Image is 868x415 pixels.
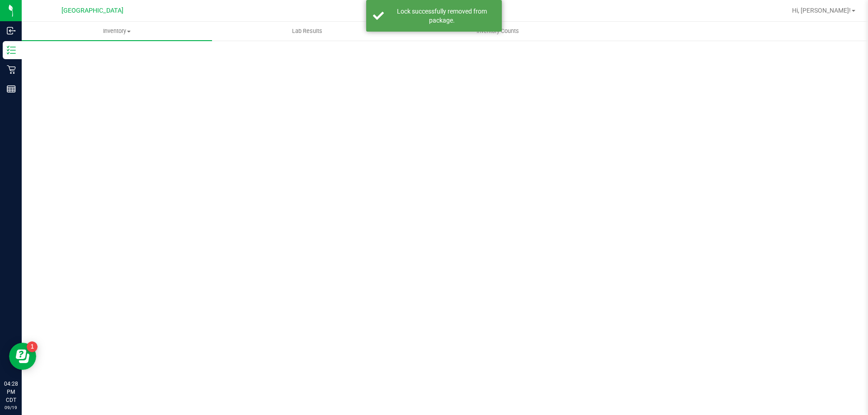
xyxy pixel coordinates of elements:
[4,404,18,411] p: 09/19
[212,22,402,41] a: Lab Results
[792,7,851,14] span: Hi, [PERSON_NAME]!
[7,46,16,55] inline-svg: Inventory
[7,65,16,74] inline-svg: Retail
[280,27,335,35] span: Lab Results
[4,380,18,404] p: 04:28 PM CDT
[27,341,38,352] iframe: Resource center unread badge
[22,22,212,41] a: Inventory
[7,26,16,35] inline-svg: Inbound
[61,7,123,14] span: [GEOGRAPHIC_DATA]
[389,7,495,25] div: Lock successfully removed from package.
[7,84,16,93] inline-svg: Reports
[22,27,212,35] span: Inventory
[9,343,36,370] iframe: Resource center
